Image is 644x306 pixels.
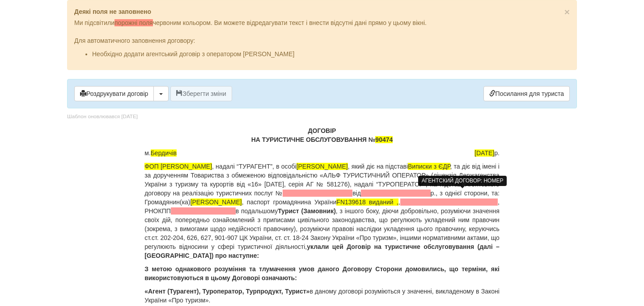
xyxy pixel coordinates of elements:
button: Роздрукувати договір [74,86,154,101]
div: Шаблон оновлювався [DATE] [67,113,138,120]
span: [DATE] [475,149,494,157]
p: в даному договорі розуміються у значенні, викладеному в Законі України «Про туризм». [144,287,500,305]
span: 90474 [375,136,393,143]
span: ФОП [PERSON_NAME] [144,163,212,170]
button: Close [564,7,570,17]
span: [PERSON_NAME] [297,163,348,170]
p: Деякі поля не заповнено [74,7,570,16]
b: Турист (Замовник) [278,207,336,215]
p: Ми підсвітили червоним кольором. Ви можете відредагувати текст і внести відсутні дані прямо у цьо... [74,18,570,27]
a: Посилання для туриста [483,86,570,101]
span: р. [475,149,500,157]
p: ДОГОВІР НА ТУРИСТИЧНЕ ОБСЛУГОВУВАННЯ № [144,126,500,144]
span: м. [144,149,177,157]
span: [PERSON_NAME] [191,198,242,206]
span: Бердичів [151,149,177,157]
span: порожні поля [114,19,153,26]
div: Для автоматичного заповнення договору: [74,27,570,58]
div: АГЕНТСКИЙ ДОГОВОР: НОМЕР [418,176,507,186]
span: Виписки з ЄДР [408,163,450,170]
span: × [564,7,570,17]
b: уклали цей Договір на туристичне обслуговування (далі – [GEOGRAPHIC_DATA]) про наступне: [144,243,500,259]
p: , надалі “ТУРАГЕНТ”, в особі , який діє на підставі , та діє від імені і за дорученням Товариства... [144,162,500,260]
li: Необхідно додати агентський договір з оператором [PERSON_NAME] [92,50,570,58]
button: Зберегти зміни [170,86,232,101]
p: З метою однакового розуміння та тлумачення умов даного Договору Сторони домовились, що терміни, я... [144,265,500,282]
span: FN139618 виданий , [336,198,398,206]
b: «Агент (Турагент), Туроператор, Турпродукт, Турист» [144,288,309,295]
